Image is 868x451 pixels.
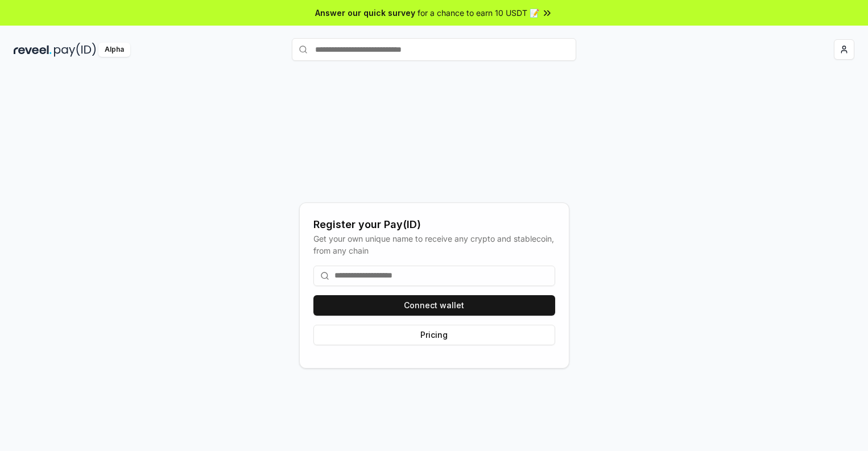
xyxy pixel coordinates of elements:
span: for a chance to earn 10 USDT 📝 [418,7,539,19]
div: Alpha [98,43,130,57]
img: reveel_dark [14,43,52,57]
div: Register your Pay(ID) [313,217,555,233]
button: Pricing [313,325,555,345]
button: Connect wallet [313,295,555,316]
div: Get your own unique name to receive any crypto and stablecoin, from any chain [313,233,555,256]
img: pay_id [54,43,96,57]
span: Answer our quick survey [315,7,415,19]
